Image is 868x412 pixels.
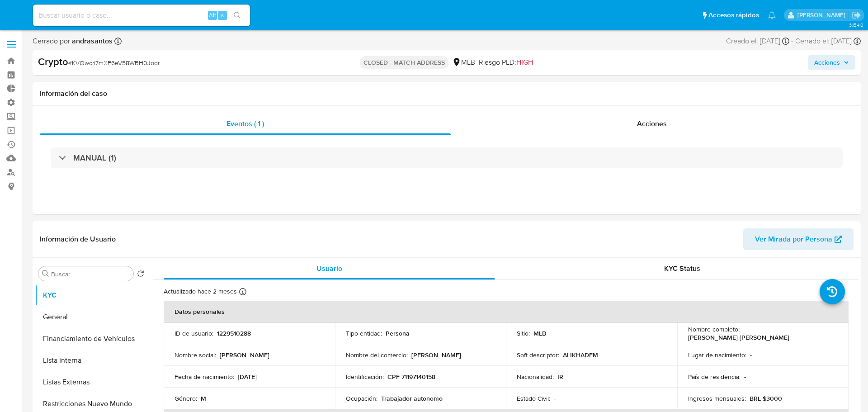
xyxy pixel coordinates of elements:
b: Crypto [38,54,68,69]
h1: Información del caso [40,89,854,98]
p: [PERSON_NAME] [220,351,269,359]
p: - [744,373,746,381]
p: Fecha de nacimiento : [175,373,234,381]
span: Eventos ( 1 ) [226,118,264,129]
p: ALIKHADEM [563,351,598,359]
p: MLB [533,329,546,337]
button: Financiamiento de Vehículos [35,328,148,350]
p: Actualizado hace 2 meses [164,287,237,296]
button: Lista Interna [35,350,148,371]
p: 1229510288 [217,329,251,337]
button: Listas Externas [35,371,148,393]
button: General [35,306,148,328]
span: Acciones [637,118,667,129]
button: Buscar [42,270,49,277]
p: nicolas.tyrkiel@mercadolibre.com [797,11,849,19]
p: Identificación : [346,373,384,381]
a: Salir [852,10,861,20]
p: Nombre completo : [688,325,740,333]
p: M [201,394,206,403]
p: Persona [386,329,410,337]
div: MANUAL (1) [51,147,843,168]
h1: Información de Usuario [40,235,116,244]
p: - [750,351,752,359]
p: País de residencia : [688,373,741,381]
p: Estado Civil : [517,394,550,403]
p: Tipo entidad : [346,329,382,337]
b: andrasantos [70,36,113,46]
span: # KVQwcri7mXF6eV58WBH0Joqr [68,58,160,67]
p: Género : [175,394,197,403]
input: Buscar usuario o caso... [33,9,250,21]
span: KYC Status [664,263,700,274]
p: BRL $3000 [750,394,782,403]
input: Buscar [51,270,130,278]
p: Lugar de nacimiento : [688,351,746,359]
span: HIGH [516,57,533,67]
p: IR [557,373,563,381]
button: Ver Mirada por Persona [743,228,854,250]
th: Datos personales [164,301,849,322]
p: ID de usuario : [175,329,213,337]
p: Nombre del comercio : [346,351,408,359]
div: Creado el: [DATE] [726,36,789,46]
button: search-icon [228,9,246,22]
span: Accesos rápidos [708,10,759,20]
p: Ingresos mensuales : [688,394,746,403]
p: Sitio : [517,329,530,337]
p: Soft descriptor : [517,351,559,359]
p: - [554,394,556,403]
button: Acciones [808,55,855,70]
p: Ocupación : [346,394,377,403]
span: Ver Mirada por Persona [755,228,832,250]
span: Acciones [814,55,840,70]
span: s [221,11,224,19]
h3: MANUAL (1) [73,153,116,163]
span: Alt [209,11,216,19]
span: Cerrado por [33,36,113,46]
div: Cerrado el: [DATE] [795,36,861,46]
p: Nombre social : [175,351,216,359]
a: Notificaciones [768,11,776,19]
button: KYC [35,284,148,306]
span: Riesgo PLD: [479,57,533,67]
p: [PERSON_NAME] [PERSON_NAME] [688,333,789,341]
p: [PERSON_NAME] [411,351,461,359]
p: CPF 71197140158 [387,373,435,381]
span: - [791,36,793,46]
div: MLB [452,57,475,67]
p: Nacionalidad : [517,373,554,381]
p: Trabajador autonomo [381,394,443,403]
span: Usuario [316,263,342,274]
p: CLOSED - MATCH ADDRESS [360,56,448,69]
p: [DATE] [238,373,257,381]
button: Volver al orden por defecto [137,270,144,280]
